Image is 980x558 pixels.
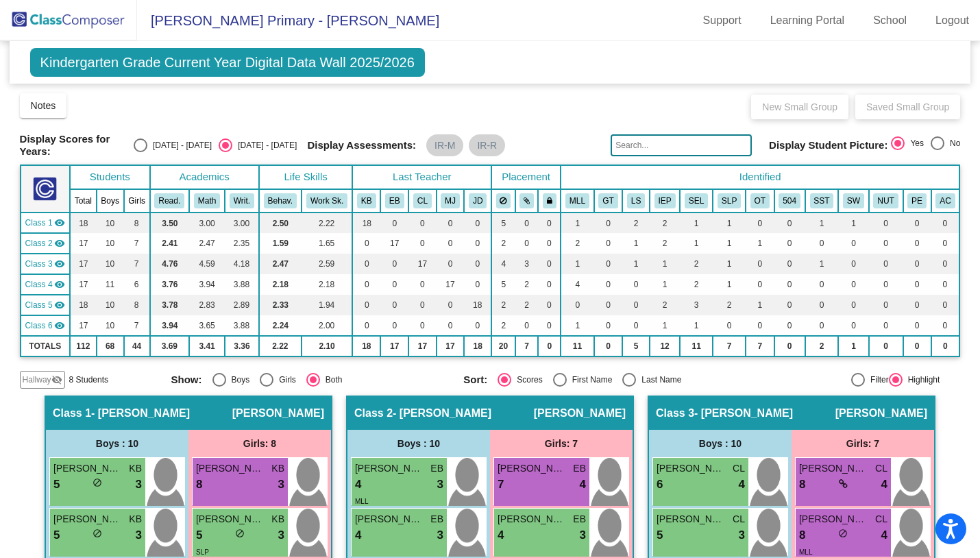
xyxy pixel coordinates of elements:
[515,295,539,315] td: 2
[873,193,898,208] button: NUT
[357,193,376,208] button: KB
[491,213,515,233] td: 5
[746,254,774,274] td: 0
[70,254,97,274] td: 17
[944,137,960,149] div: No
[680,336,713,356] td: 11
[713,315,746,336] td: 0
[97,254,124,274] td: 10
[491,315,515,336] td: 2
[594,295,623,315] td: 0
[124,189,150,213] th: Girls
[380,189,408,213] th: Erin Bankston
[441,193,460,208] button: MJ
[931,274,960,295] td: 0
[385,193,404,208] button: EB
[225,254,259,274] td: 4.18
[21,233,70,254] td: Erin Bankston - Bankston
[746,233,774,254] td: 1
[810,193,834,208] button: SST
[302,315,353,336] td: 2.00
[903,295,931,315] td: 0
[302,274,353,295] td: 2.18
[774,233,805,254] td: 0
[437,274,465,295] td: 17
[538,315,561,336] td: 0
[302,254,353,274] td: 2.59
[838,295,868,315] td: 0
[869,189,903,213] th: Nut Allergy
[21,254,70,274] td: Carly Lapinsky - Carly Lapinsky
[924,10,980,32] a: Logout
[380,233,408,254] td: 17
[97,233,124,254] td: 10
[713,254,746,274] td: 1
[538,295,561,315] td: 0
[891,136,960,154] mat-radio-group: Select an option
[150,315,190,336] td: 3.94
[622,274,650,295] td: 0
[225,295,259,315] td: 2.89
[54,279,65,290] mat-icon: visibility
[718,193,741,208] button: SLP
[491,165,561,189] th: Placement
[150,213,190,233] td: 3.50
[413,193,432,208] button: CL
[869,233,903,254] td: 0
[491,189,515,213] th: Keep away students
[774,336,805,356] td: 0
[869,315,903,336] td: 0
[225,336,259,356] td: 3.36
[23,374,51,386] span: Hallway
[230,193,254,208] button: Writ.
[25,217,53,229] span: Class 1
[774,254,805,274] td: 0
[259,233,302,254] td: 1.59
[654,193,676,208] button: IEP
[171,374,202,386] span: Show:
[54,258,65,269] mat-icon: visibility
[259,315,302,336] td: 2.24
[189,295,225,315] td: 2.83
[380,336,408,356] td: 17
[437,213,465,233] td: 0
[685,193,708,208] button: SEL
[869,336,903,356] td: 0
[25,258,53,270] span: Class 3
[189,233,225,254] td: 2.47
[931,213,960,233] td: 0
[805,295,839,315] td: 0
[680,254,713,274] td: 2
[306,193,347,208] button: Work Sk.
[70,295,97,315] td: 18
[622,295,650,315] td: 0
[70,274,97,295] td: 17
[302,336,353,356] td: 2.10
[464,336,491,356] td: 18
[838,254,868,274] td: 0
[70,189,97,213] th: Total
[903,254,931,274] td: 0
[352,336,380,356] td: 18
[464,274,491,295] td: 0
[21,336,70,356] td: TOTALS
[622,254,650,274] td: 1
[259,295,302,315] td: 2.33
[838,336,868,356] td: 1
[869,274,903,295] td: 0
[97,189,124,213] th: Boys
[352,165,491,189] th: Last Teacher
[843,193,864,208] button: SW
[54,320,65,331] mat-icon: visibility
[189,315,225,336] td: 3.65
[805,213,839,233] td: 1
[561,189,594,213] th: Multi Language Learner
[259,165,353,189] th: Life Skills
[491,233,515,254] td: 2
[21,213,70,233] td: Kim Baker - Baker
[650,336,680,356] td: 12
[713,295,746,315] td: 2
[464,233,491,254] td: 0
[352,213,380,233] td: 18
[650,254,680,274] td: 1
